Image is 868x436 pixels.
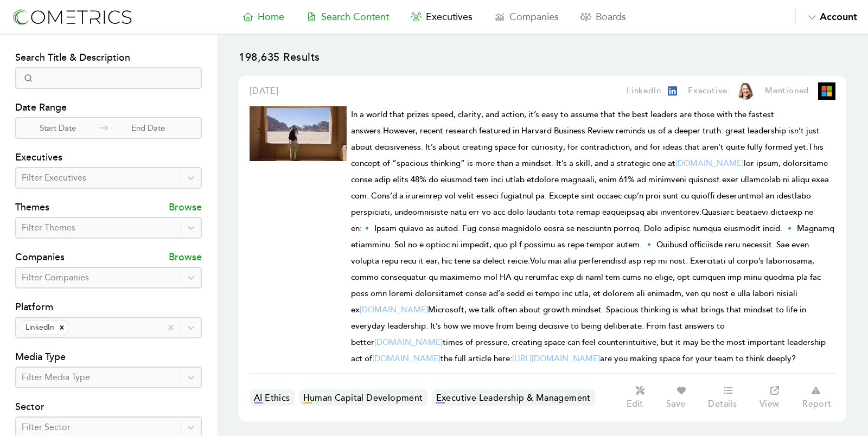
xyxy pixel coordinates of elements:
[258,11,284,23] span: Home
[621,384,660,411] button: Edit
[426,11,473,23] span: Executives
[15,399,202,416] h4: Sector
[400,9,483,24] a: Executives
[820,11,857,23] span: Account
[795,9,857,24] button: Account
[708,399,737,409] p: Details
[295,9,400,24] a: Search Content
[15,200,49,217] h4: Themes
[56,320,68,335] div: Remove LinkedIn
[754,82,835,100] a: Mentioned:
[15,249,65,267] h4: Companies
[232,9,295,24] a: Home
[688,85,730,98] p: Executive:
[675,158,744,169] a: [DOMAIN_NAME]
[15,67,202,89] input: Search
[372,354,441,364] a: [DOMAIN_NAME]
[360,305,428,315] a: [DOMAIN_NAME]
[765,85,812,98] p: Mentioned:
[627,85,661,98] p: LinkedIn
[374,337,443,348] a: [DOMAIN_NAME]
[483,9,570,24] a: Companies
[596,11,626,23] span: Boards
[15,299,202,317] h4: Platform
[169,249,202,267] p: Browse
[250,86,279,97] span: [DATE]
[15,100,202,117] h4: Date Range
[754,384,796,411] a: View
[759,399,780,409] p: View
[321,11,389,23] span: Search Content
[15,150,202,167] h4: Executives
[299,389,427,406] a: Human Capital Development
[108,122,188,134] p: End Date
[15,349,202,367] h4: Media Type
[239,50,846,76] p: 198,635 Results
[512,354,600,364] a: [URL][DOMAIN_NAME]
[432,389,595,406] a: Executive Leadership & Management
[509,11,559,23] span: Companies
[16,122,99,134] p: Start Date
[627,399,643,409] p: Edit
[11,7,133,27] img: logo-refresh-RPX2ODFg.svg
[15,50,202,67] h4: Search Title & Description
[570,9,637,24] a: Boards
[666,399,686,409] p: Save
[250,106,347,161] img: Cometrics Content Result Image
[250,389,295,406] a: AI Ethics
[250,85,279,98] a: [DATE]
[703,384,754,411] a: Details
[802,399,831,409] p: Report
[22,320,56,335] div: LinkedIn
[351,110,834,364] span: In a world that prizes speed, clarity, and action, it’s easy to assume that the best leaders are ...
[169,200,202,217] p: Browse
